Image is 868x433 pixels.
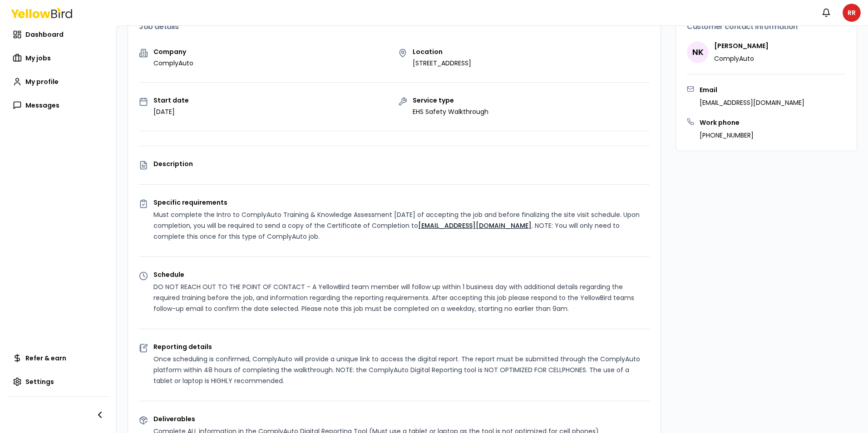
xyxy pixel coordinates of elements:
[687,23,846,30] h3: Customer contact information
[7,96,109,114] a: Messages
[687,41,709,63] span: NK
[843,4,861,22] span: RR
[153,271,650,278] p: Schedule
[7,25,109,44] a: Dashboard
[7,73,109,91] a: My profile
[153,416,650,422] p: Deliverables
[153,199,650,206] p: Specific requirements
[7,49,109,67] a: My jobs
[153,161,650,167] p: Description
[25,377,54,386] span: Settings
[153,209,650,242] p: Must complete the Intro to ComplyAuto Training & Knowledge Assessment [DATE] of accepting the job...
[25,30,64,39] span: Dashboard
[153,281,650,314] p: DO NOT REACH OUT TO THE POINT OF CONTACT - A YellowBird team member will follow up within 1 busin...
[153,59,193,68] p: ComplyAuto
[153,354,650,386] p: Once scheduling is confirmed, ComplyAuto will provide a unique link to access the digital report....
[139,23,650,30] h3: Job details
[7,373,109,391] a: Settings
[700,98,804,107] p: [EMAIL_ADDRESS][DOMAIN_NAME]
[413,49,471,55] p: Location
[413,107,488,116] p: EHS Safety Walkthrough
[25,354,66,363] span: Refer & earn
[153,107,189,116] p: [DATE]
[153,344,650,350] p: Reporting details
[700,131,754,140] p: [PHONE_NUMBER]
[7,349,109,367] a: Refer & earn
[700,118,754,127] h3: Work phone
[25,101,59,110] span: Messages
[25,54,51,63] span: My jobs
[153,49,193,55] p: Company
[25,77,59,86] span: My profile
[153,97,189,103] p: Start date
[714,41,769,50] h4: [PERSON_NAME]
[714,54,769,63] p: ComplyAuto
[700,85,804,94] h3: Email
[413,97,488,103] p: Service type
[413,59,471,68] p: [STREET_ADDRESS]
[418,221,532,230] a: [EMAIL_ADDRESS][DOMAIN_NAME]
